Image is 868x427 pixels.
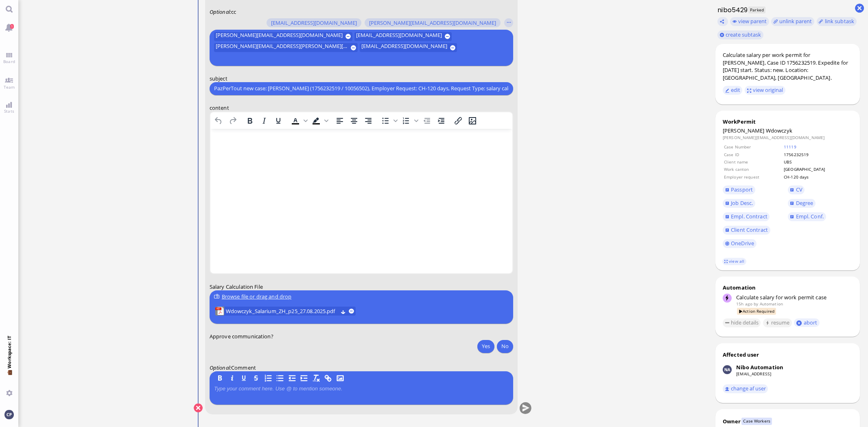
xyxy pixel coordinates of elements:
[257,115,271,126] button: Italic
[465,115,479,126] button: Insert/edit image
[271,20,357,26] span: [EMAIL_ADDRESS][DOMAIN_NAME]
[737,308,776,315] span: Action Required
[745,86,785,95] button: view original
[723,212,770,221] a: Empl. Contract
[212,115,225,126] button: Undo
[736,371,771,377] a: [EMAIL_ADDRESS]
[788,199,816,208] a: Degree
[354,32,452,41] button: [EMAIL_ADDRESS][DOMAIN_NAME]
[796,186,802,193] span: CV
[771,17,814,26] button: unlink parent
[349,308,354,314] button: remove
[723,135,853,140] dd: [PERSON_NAME][EMAIL_ADDRESS][DOMAIN_NAME]
[6,368,12,387] span: 💼 Workspace: IT
[723,365,732,374] img: Nibo Automation
[364,18,500,27] button: [PERSON_NAME][EMAIL_ADDRESS][DOMAIN_NAME]
[723,318,761,327] button: hide details
[724,174,783,180] td: Employer request
[361,115,375,126] button: Align right
[451,115,465,126] button: Insert/edit link
[723,86,743,95] button: edit
[231,364,256,371] span: Comment
[796,199,813,207] span: Degree
[340,308,345,314] button: Download Wdowczyk_Salarium_ZH_p25_27.08.2025.pdf
[210,104,229,111] span: content
[723,284,853,291] div: Automation
[724,151,783,158] td: Case ID
[748,7,766,13] span: Parked
[215,43,348,52] span: [PERSON_NAME][EMAIL_ADDRESS][PERSON_NAME][DOMAIN_NAME]
[717,17,728,26] button: Copy ticket nibo5429 link to clipboard
[736,301,752,307] span: 15h ago
[724,144,783,150] td: Case Number
[788,212,826,221] a: Empl. Conf.
[210,332,273,340] span: Approve communication?
[434,115,448,126] button: Increase indent
[225,307,337,316] span: Wdowczyk_Salarium_ZH_p25_27.08.2025.pdf
[754,301,758,307] span: by
[723,127,765,134] span: [PERSON_NAME]
[784,144,796,150] a: 11119
[730,17,769,26] button: view parent
[399,115,419,126] div: Numbered list
[210,283,263,290] span: Salary Calculation File
[723,118,853,125] div: WorkPermit
[347,115,361,126] button: Align center
[763,318,792,327] button: resume
[723,185,755,194] a: Passport
[227,374,236,383] button: I
[736,364,783,371] div: Nibo Automation
[723,226,770,235] a: Client Contract
[731,213,767,220] span: Empl. Contract
[231,8,236,15] span: cc
[267,18,361,27] button: [EMAIL_ADDRESS][DOMAIN_NAME]
[271,115,285,126] button: Underline
[420,115,433,126] button: Decrease indent
[2,84,17,90] span: Team
[497,340,513,353] button: No
[214,32,352,41] button: [PERSON_NAME][EMAIL_ADDRESS][DOMAIN_NAME]
[723,199,755,208] a: Job Desc.
[741,418,772,425] span: Case Workers
[369,20,496,26] span: [PERSON_NAME][EMAIL_ADDRESS][DOMAIN_NAME]
[309,115,329,126] div: Background color Black
[715,5,748,15] h1: nibo5429
[251,374,260,383] button: S
[736,294,853,301] div: Calculate salary for work permit case
[225,115,239,126] button: Redo
[794,318,820,327] button: abort
[723,384,768,393] button: change af user
[783,159,852,165] td: UBS
[210,364,230,371] span: Optional
[239,374,248,383] button: U
[724,166,783,172] td: Work canton
[783,174,852,180] td: CH-120 days
[215,374,224,383] button: B
[225,307,337,316] a: View Wdowczyk_Salarium_ZH_p25_27.08.2025.pdf
[288,115,308,126] div: Text color Black
[2,108,16,114] span: Stats
[717,30,763,39] button: create subtask
[361,43,447,52] span: [EMAIL_ADDRESS][DOMAIN_NAME]
[214,43,358,52] button: [PERSON_NAME][EMAIL_ADDRESS][PERSON_NAME][DOMAIN_NAME]
[477,340,494,353] button: Yes
[243,115,256,126] button: Bold
[723,351,759,358] div: Affected user
[724,159,783,165] td: Client name
[360,43,457,52] button: [EMAIL_ADDRESS][DOMAIN_NAME]
[731,199,753,207] span: Job Desc.
[796,213,824,220] span: Empl. Conf.
[723,51,853,81] div: Calculate salary per work permit for [PERSON_NAME], Case ID 1756232519. Expedite for [DATE] start...
[766,127,792,134] span: Wdowczyk
[210,74,227,82] span: subject
[356,32,442,41] span: [EMAIL_ADDRESS][DOMAIN_NAME]
[215,307,355,316] lob-view: Wdowczyk_Salarium_ZH_p25_27.08.2025.pdf
[214,292,509,301] div: Browse file or drag and drop
[10,24,14,29] span: 1
[817,17,857,26] task-group-action-menu: link subtask
[760,301,783,307] span: automation@bluelakelegal.com
[215,32,342,41] span: [PERSON_NAME][EMAIL_ADDRESS][DOMAIN_NAME]
[210,364,231,371] em: :
[210,129,512,273] iframe: Rich Text Area
[788,185,805,194] a: CV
